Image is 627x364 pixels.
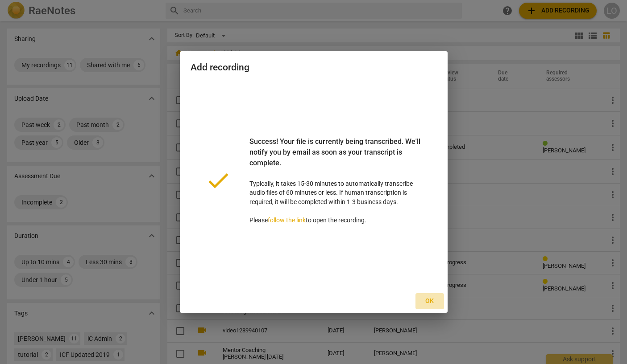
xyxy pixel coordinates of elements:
[415,293,444,309] button: Ok
[268,217,306,224] a: follow the link
[423,297,437,306] span: Ok
[191,62,437,73] h2: Add recording
[249,136,423,179] div: Success! Your file is currently being transcribed. We'll notify you by email as soon as your tran...
[249,136,423,225] p: Typically, it takes 15-30 minutes to automatically transcribe audio files of 60 minutes or less. ...
[205,167,232,194] span: done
